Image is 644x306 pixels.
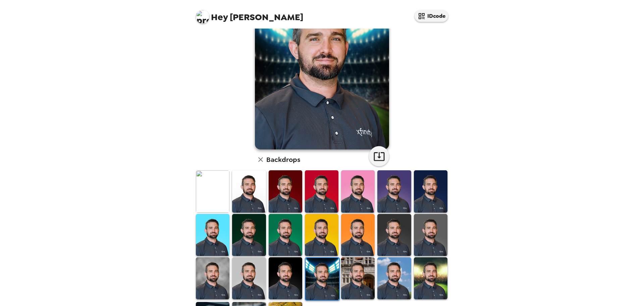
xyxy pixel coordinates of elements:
[196,170,229,212] img: Original
[266,154,300,165] h6: Backdrops
[211,11,228,23] span: Hey
[415,10,448,22] button: IDcode
[196,10,209,24] img: profile pic
[196,7,303,22] span: [PERSON_NAME]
